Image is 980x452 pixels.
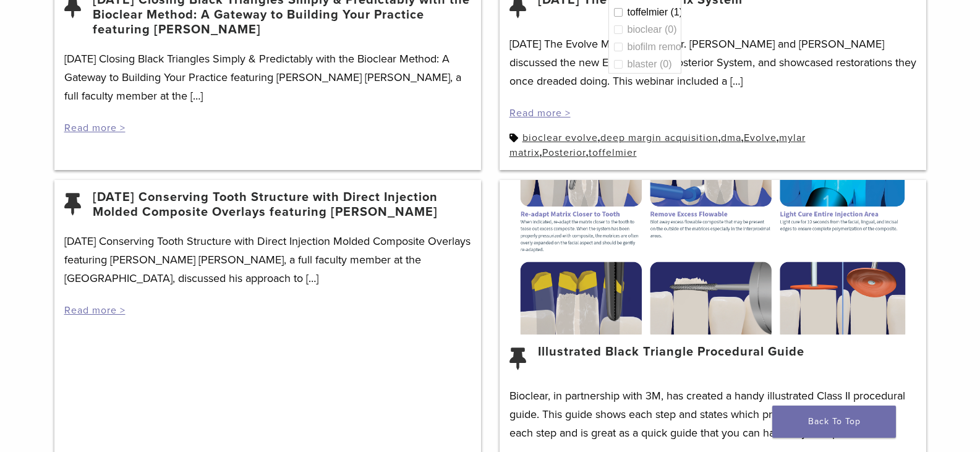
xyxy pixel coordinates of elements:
a: [DATE] Conserving Tooth Structure with Direct Injection Molded Composite Overlays featuring [PERS... [93,190,471,220]
div: biofilm removal (0) [628,42,676,52]
div: blaster (0) [628,59,676,69]
p: Bioclear, in partnership with 3M, has created a handy illustrated Class II procedural guide. This... [509,386,916,442]
a: Read more > [509,107,571,119]
a: Posterior [542,147,586,159]
a: Evolve [744,132,777,144]
p: [DATE] Conserving Tooth Structure with Direct Injection Molded Composite Overlays featuring [PERS... [64,232,471,288]
div: , , , , , , [509,130,916,160]
a: Back To Top [772,406,896,438]
a: toffelmier [589,147,637,159]
a: Read more > [64,122,126,134]
a: Read more > [64,304,126,317]
a: deep margin acquisition [600,132,718,144]
p: [DATE] The Evolve Matrix System Dr. [PERSON_NAME] and [PERSON_NAME] discussed the new Evolve Matr... [509,35,916,90]
div: bioclear (0) [628,25,676,35]
p: [DATE] Closing Black Triangles Simply & Predictably with the Bioclear Method: A Gateway to Buildi... [64,49,471,105]
a: bioclear evolve [522,132,598,144]
a: Illustrated Black Triangle Procedural Guide [538,344,804,374]
div: toffelmier (1) [628,7,676,17]
a: dma [721,132,741,144]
